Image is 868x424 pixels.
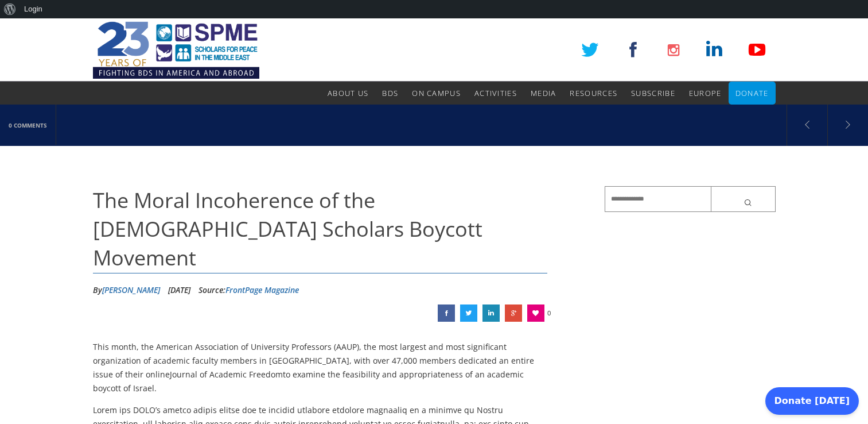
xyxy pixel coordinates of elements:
[474,88,517,98] span: Activities
[93,282,160,299] li: By
[505,304,522,322] a: The Moral Incoherence of the Israeli Scholars Boycott Movement
[689,88,722,98] span: Europe
[460,304,477,322] a: The Moral Incoherence of the Israeli Scholars Boycott Movement
[382,88,398,98] span: BDS
[328,82,368,105] a: About Us
[225,284,299,295] a: FrontPage Magazine
[198,282,299,299] div: Source:
[382,82,398,105] a: BDS
[93,340,548,395] p: This month, the American Association of University Professors (AAUP), the most largest and most s...
[438,304,455,322] a: The Moral Incoherence of the Israeli Scholars Boycott Movement
[689,82,722,105] a: Europe
[168,282,190,299] li: [DATE]
[93,18,259,82] img: SPME
[547,304,551,322] span: 0
[570,88,617,98] span: Resources
[328,88,368,98] span: About Us
[93,186,482,272] span: The Moral Incoherence of the [DEMOGRAPHIC_DATA] Scholars Boycott Movement
[631,88,675,98] span: Subscribe
[102,284,160,295] a: [PERSON_NAME]
[482,304,500,322] a: The Moral Incoherence of the Israeli Scholars Boycott Movement
[735,82,769,105] a: Donate
[735,88,769,98] span: Donate
[531,82,556,105] a: Media
[412,88,461,98] span: On Campus
[170,369,283,380] i: Journal of Academic Freedom
[570,82,617,105] a: Resources
[631,82,675,105] a: Subscribe
[531,88,556,98] span: Media
[412,82,461,105] a: On Campus
[474,82,517,105] a: Activities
